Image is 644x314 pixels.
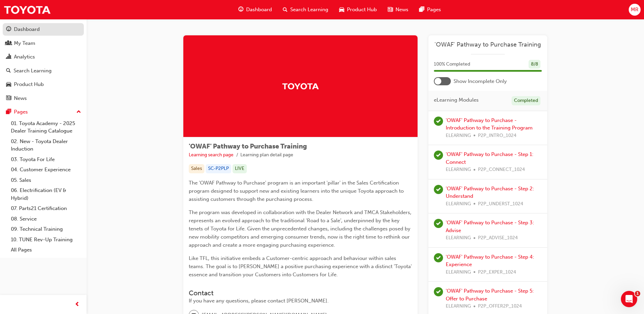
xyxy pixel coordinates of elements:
span: car-icon [339,5,344,14]
h3: Contact [189,289,412,297]
span: P2P_OFFER2P_1024 [478,302,522,310]
span: Show Incomplete Only [454,77,507,85]
a: 'OWAF' Pathway to Purchase - Introduction to the Training Program [446,117,533,131]
a: My Team [3,37,84,50]
span: news-icon [388,5,393,14]
span: pages-icon [6,109,11,115]
a: news-iconNews [382,3,414,17]
a: 'OWAF' Pathway to Purchase - Step 1: Connect [446,151,533,165]
span: Dashboard [246,6,272,14]
div: News [14,94,27,102]
a: 'OWAF' Pathway to Purchase - Step 5: Offer to Purchase [446,288,534,302]
a: car-iconProduct Hub [334,3,382,17]
span: P2P_ADVISE_1024 [478,234,518,242]
a: 'OWAF' Pathway to Purchase Training [434,41,542,49]
a: Product Hub [3,78,84,91]
span: learningRecordVerb_PASS-icon [434,287,443,296]
span: car-icon [6,82,11,88]
span: P2P_UNDERST_1024 [478,200,523,208]
a: Analytics [3,51,84,63]
span: MR [631,6,639,14]
button: DashboardMy TeamAnalyticsSearch LearningProduct HubNews [3,22,84,106]
img: Trak [3,2,51,17]
span: ELEARNING [446,302,471,310]
span: learningRecordVerb_COMPLETE-icon [434,117,443,126]
li: Learning plan detail page [240,151,293,159]
div: Dashboard [14,25,40,33]
span: eLearning Modules [434,96,479,104]
span: Search Learning [290,6,328,14]
div: LIVE [233,164,247,173]
div: Analytics [14,53,35,61]
div: 8 / 8 [529,60,540,69]
span: prev-icon [75,300,80,309]
a: 04. Customer Experience [8,164,84,175]
a: 05. Sales [8,175,84,186]
span: pages-icon [419,5,424,14]
span: P2P_INTRO_1024 [478,132,516,140]
span: learningRecordVerb_PASS-icon [434,185,443,194]
span: 100 % Completed [434,60,470,68]
span: P2P_EXPER_1024 [478,268,516,276]
span: learningRecordVerb_PASS-icon [434,253,443,262]
a: 09. Technical Training [8,224,84,234]
span: learningRecordVerb_PASS-icon [434,219,443,228]
a: 02. New - Toyota Dealer Induction [8,136,84,154]
iframe: Intercom live chat [621,291,637,307]
button: Pages [3,106,84,118]
div: SC-P2PLP [206,164,231,173]
button: MR [629,4,641,16]
div: Product Hub [14,81,44,88]
span: Pages [427,6,441,14]
span: guage-icon [238,5,243,14]
span: 1 [635,291,640,296]
img: Trak [282,80,319,92]
a: guage-iconDashboard [233,3,277,17]
a: Search Learning [3,65,84,77]
span: Product Hub [347,6,377,14]
a: 08. Service [8,214,84,224]
div: Search Learning [14,67,52,75]
div: If you have any questions, please contact [PERSON_NAME]. [189,297,412,305]
span: people-icon [6,40,11,47]
div: Completed [512,96,540,105]
span: Like TFL, this initiative embeds a Customer-centric approach and behaviour within sales teams. Th... [189,255,413,278]
span: chart-icon [6,54,11,60]
a: 06. Electrification (EV & Hybrid) [8,185,84,203]
span: search-icon [6,68,11,74]
a: 07. Parts21 Certification [8,203,84,214]
span: ELEARNING [446,268,471,276]
span: ELEARNING [446,234,471,242]
a: 03. Toyota For Life [8,154,84,165]
a: All Pages [8,245,84,255]
span: The 'OWAF Pathway to Purchase' program is an important 'pillar' in the Sales Certification progra... [189,180,405,202]
span: P2P_CONNECT_1024 [478,166,525,174]
a: 'OWAF' Pathway to Purchase - Step 3: Advise [446,220,534,233]
span: guage-icon [6,27,11,33]
span: ELEARNING [446,132,471,140]
a: pages-iconPages [414,3,446,17]
a: 'OWAF' Pathway to Purchase - Step 2: Understand [446,186,534,199]
span: ELEARNING [446,200,471,208]
span: search-icon [283,5,288,14]
a: Dashboard [3,23,84,36]
a: search-iconSearch Learning [277,3,334,17]
div: Sales [189,164,204,173]
a: 'OWAF' Pathway to Purchase - Step 4: Experience [446,254,534,268]
span: ELEARNING [446,166,471,174]
a: 10. TUNE Rev-Up Training [8,234,84,245]
span: up-icon [76,108,81,117]
div: My Team [14,39,35,47]
a: 01. Toyota Academy - 2025 Dealer Training Catalogue [8,118,84,136]
span: The program was developed in collaboration with the Dealer Network and TMCA Stakeholders, represe... [189,209,413,248]
a: Learning search page [189,152,234,158]
span: learningRecordVerb_PASS-icon [434,151,443,160]
a: News [3,92,84,105]
span: News [395,6,408,14]
span: 'OWAF' Pathway to Purchase Training [189,142,307,150]
span: news-icon [6,95,11,102]
div: Pages [14,108,28,116]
